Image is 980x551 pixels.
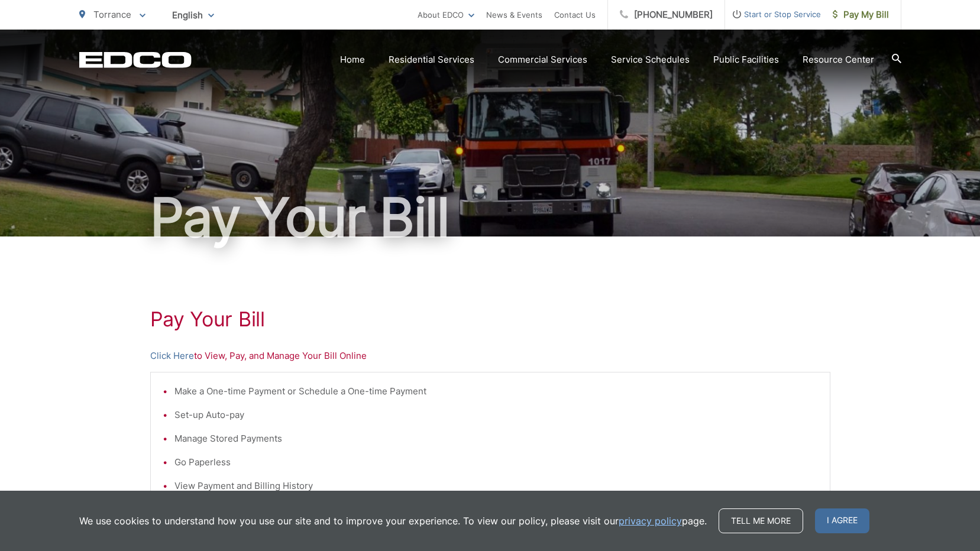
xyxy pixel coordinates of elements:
a: Click Here [150,349,194,363]
a: About EDCO [418,8,474,22]
p: We use cookies to understand how you use our site and to improve your experience. To view our pol... [79,514,707,528]
a: Resource Center [803,53,874,67]
li: View Payment and Billing History [174,479,818,493]
h1: Pay Your Bill [79,188,901,247]
span: Pay My Bill [833,8,889,22]
h1: Pay Your Bill [150,307,830,331]
a: EDCD logo. Return to the homepage. [79,51,192,68]
a: Public Facilities [713,53,779,67]
a: Service Schedules [611,53,690,67]
a: Tell me more [719,508,803,533]
li: Make a One-time Payment or Schedule a One-time Payment [174,384,818,398]
a: privacy policy [619,514,682,528]
li: Go Paperless [174,455,818,469]
li: Manage Stored Payments [174,432,818,446]
a: Commercial Services [498,53,587,67]
a: Residential Services [389,53,474,67]
li: Set-up Auto-pay [174,408,818,422]
a: Home [340,53,365,67]
span: I agree [815,508,869,533]
span: Torrance [93,9,131,20]
a: News & Events [486,8,542,22]
p: to View, Pay, and Manage Your Bill Online [150,349,830,363]
span: English [163,5,223,25]
a: Contact Us [554,8,596,22]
